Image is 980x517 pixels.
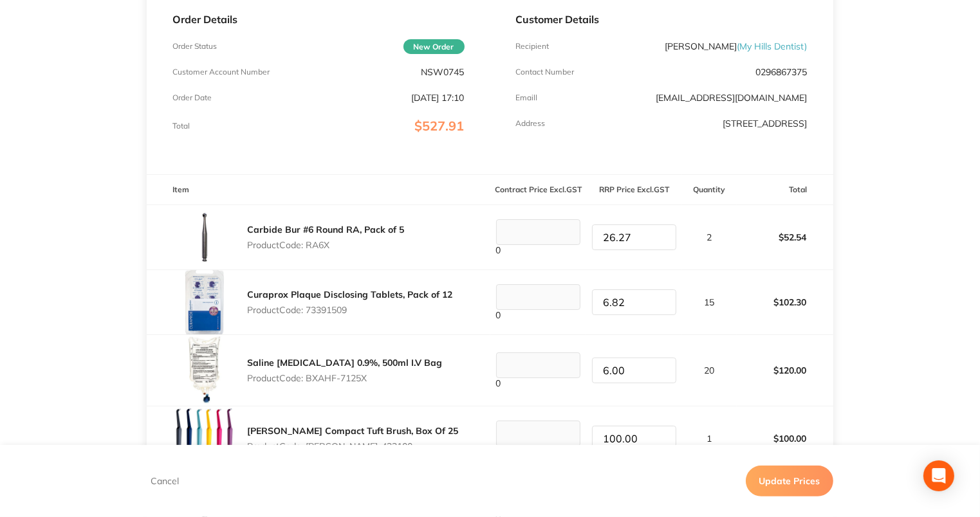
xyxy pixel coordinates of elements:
p: Order Status [172,42,217,51]
a: [PERSON_NAME] Compact Tuft Brush, Box Of 25 [247,425,458,437]
img: MnZxeWl2dw [172,205,237,269]
p: [DATE] 17:10 [412,93,465,103]
p: Product Code: BXAHF-7125X [247,373,442,383]
span: New Order [403,39,465,54]
a: Saline [MEDICAL_DATA] 0.9%, 500ml I.V Bag [247,357,442,368]
p: 2 [683,232,736,242]
p: Total [172,122,190,131]
th: Contract Price Excl. GST [490,175,586,205]
p: $100.00 [737,423,832,454]
p: $52.54 [737,222,832,253]
img: bWZ4Zm1tbg [172,270,237,334]
a: Curaprox Plaque Disclosing Tablets, Pack of 12 [247,289,452,300]
p: Customer Account Number [172,68,270,77]
p: 15 [683,297,736,307]
p: Address [516,119,546,128]
p: $120.00 [737,355,832,386]
span: $527.91 [415,118,465,134]
p: Order Date [172,93,212,102]
p: 0296867375 [756,67,808,77]
p: Product Code: RA6X [247,240,404,250]
p: Product Code: 73391509 [247,305,452,315]
button: Update Prices [746,466,833,496]
p: Recipient [516,42,550,51]
p: [STREET_ADDRESS] [723,118,808,129]
a: [EMAIL_ADDRESS][DOMAIN_NAME] [656,92,808,104]
button: Cancel [147,475,183,487]
th: Total [737,175,833,205]
p: $102.30 [737,287,832,318]
p: Order Details [172,14,464,25]
p: Product Code: [PERSON_NAME]-432100 [247,441,458,451]
th: Item [147,175,490,205]
div: 0 [491,219,586,255]
p: 1 [683,433,736,444]
th: Quantity [682,175,737,205]
p: 20 [683,365,736,376]
a: Carbide Bur #6 Round RA, Pack of 5 [247,224,404,235]
p: Customer Details [516,14,808,25]
div: Open Intercom Messenger [923,460,954,491]
th: RRP Price Excl. GST [586,175,682,205]
div: 0 [491,284,586,320]
img: a2VtdWxuYQ [172,406,237,471]
p: Contact Number [516,68,575,77]
p: [PERSON_NAME] [665,41,808,51]
div: 0 [491,352,586,388]
div: 0 [491,421,586,457]
span: ( My Hills Dentist ) [737,41,808,52]
p: NSW0745 [421,67,465,77]
p: Emaill [516,93,538,102]
img: MjRxY3k3cg [172,335,237,406]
